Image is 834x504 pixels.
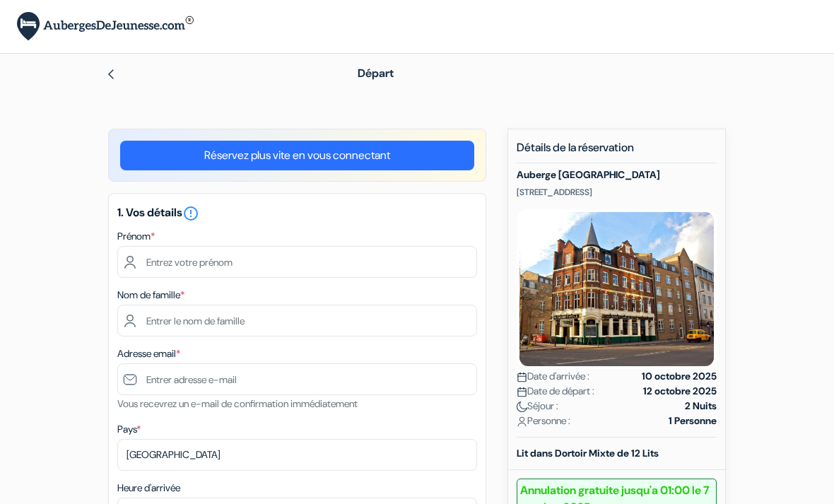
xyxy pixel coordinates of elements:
[182,205,199,220] a: error_outline
[117,229,155,244] label: Prénom
[517,387,527,397] img: calendar.svg
[117,288,184,303] label: Nom de famille
[517,384,594,399] span: Date de départ :
[517,416,527,427] img: user_icon.svg
[117,422,141,437] label: Pays
[120,141,474,170] a: Réservez plus vite en vous connectant
[182,205,199,222] i: error_outline
[117,397,358,410] small: Vous recevrez un e-mail de confirmation immédiatement
[517,169,717,181] h5: Auberge [GEOGRAPHIC_DATA]
[517,141,717,163] h5: Détails de la réservation
[517,447,659,459] b: Lit dans Dortoir Mixte de 12 Lits
[105,69,117,80] img: left_arrow.svg
[517,402,527,412] img: moon.svg
[117,305,477,336] input: Entrer le nom de famille
[517,399,558,414] span: Séjour :
[517,414,570,428] span: Personne :
[517,369,589,384] span: Date d'arrivée :
[17,12,194,41] img: AubergesDeJeunesse.com
[517,187,717,198] p: [STREET_ADDRESS]
[117,481,180,496] label: Heure d'arrivée
[117,205,477,222] h5: 1. Vos détails
[517,372,527,382] img: calendar.svg
[643,384,717,399] strong: 12 octobre 2025
[117,346,180,361] label: Adresse email
[117,363,477,395] input: Entrer adresse e-mail
[685,399,717,414] strong: 2 Nuits
[642,369,717,384] strong: 10 octobre 2025
[117,246,477,278] input: Entrez votre prénom
[358,66,394,81] span: Départ
[669,414,717,428] strong: 1 Personne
